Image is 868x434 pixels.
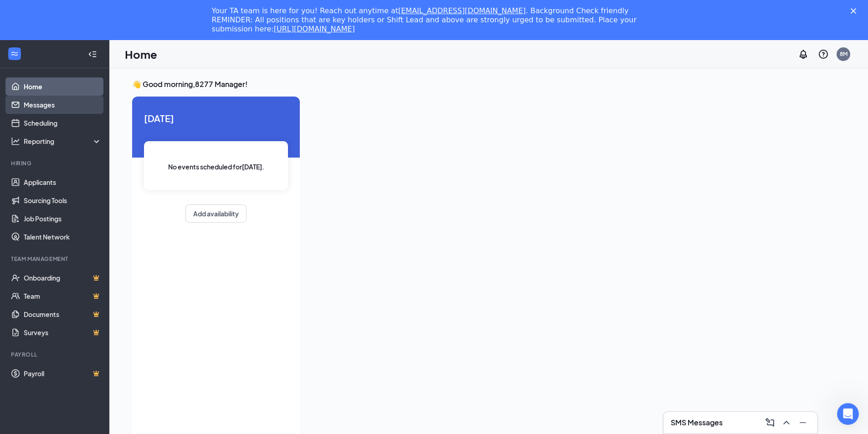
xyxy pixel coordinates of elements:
[671,418,723,428] h3: SMS Messages
[798,49,809,60] svg: Notifications
[24,114,102,132] a: Scheduling
[765,417,776,428] svg: ComposeMessage
[11,255,100,263] div: Team Management
[24,173,102,191] a: Applicants
[24,96,102,114] a: Messages
[24,137,102,146] div: Reporting
[11,137,20,146] svg: Analysis
[10,49,19,58] svg: WorkstreamLogo
[24,209,102,228] a: Job Postings
[837,403,859,425] iframe: Intercom live chat
[779,415,794,430] button: ChevronUp
[11,159,100,167] div: Hiring
[797,417,808,428] svg: Minimize
[24,305,102,323] a: DocumentsCrown
[144,111,288,125] span: [DATE]
[851,8,860,14] div: Close
[818,49,829,60] svg: QuestionInfo
[796,415,810,430] button: Minimize
[24,287,102,305] a: TeamCrown
[88,50,97,59] svg: Collapse
[763,415,777,430] button: ComposeMessage
[185,204,247,223] button: Add availability
[398,6,526,15] a: [EMAIL_ADDRESS][DOMAIN_NAME]
[125,46,157,62] h1: Home
[840,50,847,58] div: 8M
[24,364,102,383] a: PayrollCrown
[24,269,102,287] a: OnboardingCrown
[781,417,792,428] svg: ChevronUp
[132,79,817,89] h3: 👋 Good morning, 8277 Manager !
[274,25,355,33] a: [URL][DOMAIN_NAME]
[24,323,102,342] a: SurveysCrown
[212,6,642,34] div: Your TA team is here for you! Reach out anytime at . Background Check friendly REMINDER: All posi...
[24,191,102,209] a: Sourcing Tools
[168,162,264,172] span: No events scheduled for [DATE] .
[24,77,102,96] a: Home
[11,351,100,358] div: Payroll
[24,228,102,246] a: Talent Network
